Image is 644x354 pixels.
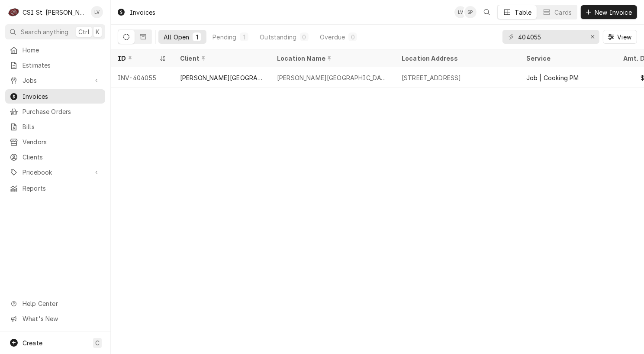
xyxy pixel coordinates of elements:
div: 0 [350,32,355,42]
div: Cards [554,8,572,17]
input: Keyword search [518,30,583,44]
div: Location Address [402,54,511,63]
a: Go to Help Center [5,296,105,311]
div: Table [515,8,532,17]
span: Home [23,45,101,55]
div: 1 [241,32,247,42]
button: Erase input [586,30,599,44]
div: SP [464,6,477,18]
a: Vendors [5,135,105,149]
span: Bills [23,122,101,131]
div: Lisa Vestal's Avatar [454,6,467,18]
span: Estimates [23,61,101,70]
a: Go to What's New [5,312,105,326]
div: Outstanding [260,32,296,42]
span: K [96,27,100,36]
div: [PERSON_NAME][GEOGRAPHIC_DATA] [277,73,388,82]
button: Search anythingCtrlK [5,24,105,39]
div: Overdue [320,32,345,42]
div: 1 [194,32,200,42]
a: Home [5,43,105,57]
span: Pricebook [23,168,88,177]
button: New Invoice [581,5,637,19]
span: What's New [23,314,100,323]
a: Reports [5,181,105,195]
a: Purchase Orders [5,104,105,119]
div: ID [118,54,158,63]
div: C [8,6,20,18]
div: 0 [302,32,307,42]
span: Clients [23,153,101,162]
div: Location Name [277,54,386,63]
span: C [95,338,100,348]
div: Pending [213,32,236,42]
span: Purchase Orders [23,107,101,116]
div: Client [180,54,261,63]
span: Reports [23,184,101,193]
button: View [603,30,637,44]
span: Search anything [21,27,68,36]
div: Shelley Politte's Avatar [464,6,477,18]
span: View [615,32,633,42]
span: Ctrl [78,27,90,36]
div: Service [526,54,608,63]
a: Bills [5,120,105,134]
div: Job | Cooking PM [526,73,579,82]
span: Help Center [23,299,100,308]
div: [STREET_ADDRESS] [402,73,461,82]
a: Clients [5,150,105,164]
div: LV [91,6,103,18]
div: LV [454,6,467,18]
div: INV-404055 [111,67,173,88]
span: Jobs [23,76,88,85]
a: Estimates [5,58,105,72]
span: Vendors [23,137,101,146]
span: Invoices [23,92,101,101]
a: Invoices [5,89,105,104]
div: All Open [164,32,189,42]
div: [PERSON_NAME][GEOGRAPHIC_DATA] [180,73,263,82]
a: Go to Pricebook [5,165,105,179]
span: Create [23,339,42,347]
a: Go to Jobs [5,73,105,88]
div: CSI St. Louis's Avatar [8,6,20,18]
div: Lisa Vestal's Avatar [91,6,103,18]
button: Open search [480,5,494,19]
span: New Invoice [593,8,634,17]
div: CSI St. [PERSON_NAME] [23,8,86,17]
